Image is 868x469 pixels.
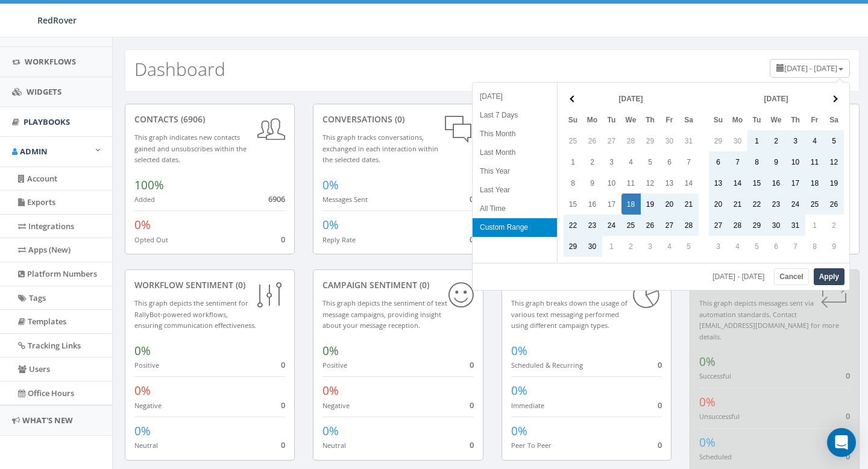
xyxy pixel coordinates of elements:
[37,14,77,26] span: RedRover
[178,113,205,125] span: (6906)
[473,143,557,162] li: Last Month
[641,151,660,172] td: 5
[621,215,641,236] td: 25
[621,151,641,172] td: 4
[728,88,825,109] th: [DATE]
[564,194,583,215] td: 15
[784,63,837,74] span: [DATE] - [DATE]
[747,109,767,130] th: Tu
[134,59,225,79] h2: Dashboard
[660,172,679,194] td: 13
[728,236,747,257] td: 4
[564,130,583,151] td: 25
[322,298,447,330] small: This graph depicts the sentiment of text message campaigns, providing insight about your message ...
[728,109,747,130] th: Mo
[660,215,679,236] td: 27
[621,109,641,130] th: We
[583,88,679,109] th: [DATE]
[564,151,583,172] td: 1
[679,236,699,257] td: 5
[473,87,557,106] li: [DATE]
[511,343,527,359] span: 0%
[712,273,769,280] span: [DATE] - [DATE]
[322,177,339,193] span: 0%
[322,423,339,439] span: 0%
[658,359,662,370] span: 0
[660,194,679,215] td: 20
[621,172,641,194] td: 11
[825,109,844,130] th: Sa
[728,215,747,236] td: 28
[747,172,767,194] td: 15
[281,439,285,450] span: 0
[322,383,339,398] span: 0%
[709,109,728,130] th: Su
[583,215,602,236] td: 23
[322,343,339,359] span: 0%
[473,218,557,237] li: Custom Range
[134,423,151,439] span: 0%
[602,194,621,215] td: 17
[728,194,747,215] td: 21
[709,215,728,236] td: 27
[25,56,76,67] span: Workflows
[699,412,740,421] small: Unsuccessful
[805,130,825,151] td: 4
[709,151,728,172] td: 6
[602,215,621,236] td: 24
[602,236,621,257] td: 1
[825,194,844,215] td: 26
[134,343,151,359] span: 0%
[583,172,602,194] td: 9
[564,109,583,130] th: Su
[27,86,61,97] span: Widgets
[641,172,660,194] td: 12
[786,236,805,257] td: 7
[805,236,825,257] td: 8
[728,172,747,194] td: 14
[602,130,621,151] td: 27
[709,172,728,194] td: 13
[825,130,844,151] td: 5
[621,194,641,215] td: 18
[134,360,159,370] small: Positive
[641,194,660,215] td: 19
[621,236,641,257] td: 2
[473,162,557,181] li: This Year
[22,415,73,426] span: What's New
[827,428,856,457] div: Open Intercom Messenger
[660,130,679,151] td: 30
[679,215,699,236] td: 28
[699,452,732,461] small: Scheduled
[786,109,805,130] th: Th
[641,109,660,130] th: Th
[322,195,368,204] small: Messages Sent
[805,194,825,215] td: 25
[699,435,715,450] span: 0%
[564,215,583,236] td: 22
[658,439,662,450] span: 0
[134,441,158,450] small: Neutral
[825,236,844,257] td: 9
[134,235,168,244] small: Opted Out
[679,151,699,172] td: 7
[564,172,583,194] td: 8
[641,236,660,257] td: 3
[786,215,805,236] td: 31
[470,400,474,411] span: 0
[473,106,557,125] li: Last 7 Days
[602,151,621,172] td: 3
[774,268,808,285] button: Cancel
[709,236,728,257] td: 3
[564,236,583,257] td: 29
[805,172,825,194] td: 18
[786,194,805,215] td: 24
[767,130,786,151] td: 2
[747,236,767,257] td: 5
[134,177,164,193] span: 100%
[767,109,786,130] th: We
[679,130,699,151] td: 31
[786,151,805,172] td: 10
[767,236,786,257] td: 6
[699,354,715,370] span: 0%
